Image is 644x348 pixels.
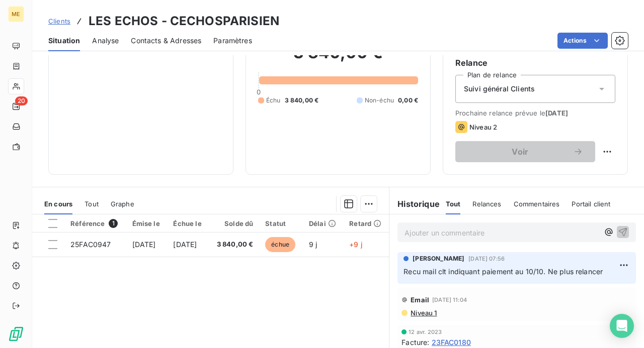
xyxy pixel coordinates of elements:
[173,240,197,249] span: [DATE]
[173,219,203,227] div: Échue le
[455,141,595,162] button: Voir
[15,96,28,105] span: 20
[446,200,461,208] span: Tout
[411,296,429,304] span: Email
[213,36,252,46] span: Paramètres
[48,17,70,25] span: Clients
[398,96,418,105] span: 0,00 €
[257,88,261,96] span: 0
[132,219,162,227] div: Émise le
[89,12,279,30] h3: LES ECHOS - CECHOSPARISIEN
[44,200,72,208] span: En cours
[365,96,394,105] span: Non-échu
[464,84,535,94] span: Suivi général Clients
[215,240,253,250] span: 3 840,00 €
[467,148,573,156] span: Voir
[389,198,440,210] h6: Historique
[258,43,418,73] h2: 3 840,00 €
[285,96,319,105] span: 3 840,00 €
[85,200,99,208] span: Tout
[109,219,118,228] span: 1
[572,200,610,208] span: Portail client
[92,36,119,46] span: Analyse
[468,256,505,262] span: [DATE] 07:56
[404,267,603,276] span: Recu mail clt indiquant paiement au 10/10. Ne plus relancer
[413,254,464,263] span: [PERSON_NAME]
[131,36,201,46] span: Contacts & Adresses
[472,200,501,208] span: Relances
[48,36,80,46] span: Situation
[349,240,362,249] span: +9 j
[557,33,608,49] button: Actions
[309,240,317,249] span: 9 j
[514,200,560,208] span: Commentaires
[309,219,337,227] div: Délai
[469,123,497,131] span: Niveau 2
[70,240,111,249] span: 25FAC0947
[70,219,120,228] div: Référence
[215,219,253,227] div: Solde dû
[401,337,429,347] span: Facture :
[410,309,437,317] span: Niveau 1
[48,16,70,26] a: Clients
[545,109,568,117] span: [DATE]
[455,109,615,117] span: Prochaine relance prévue le
[265,219,297,227] div: Statut
[409,329,442,335] span: 12 avr. 2023
[265,237,295,252] span: échue
[111,200,134,208] span: Graphe
[8,6,24,22] div: ME
[132,240,156,249] span: [DATE]
[349,219,383,227] div: Retard
[432,337,471,347] span: 23FAC0180
[8,326,24,342] img: Logo LeanPay
[432,297,467,303] span: [DATE] 11:04
[610,314,634,338] div: Open Intercom Messenger
[266,96,281,105] span: Échu
[455,57,615,69] h6: Relance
